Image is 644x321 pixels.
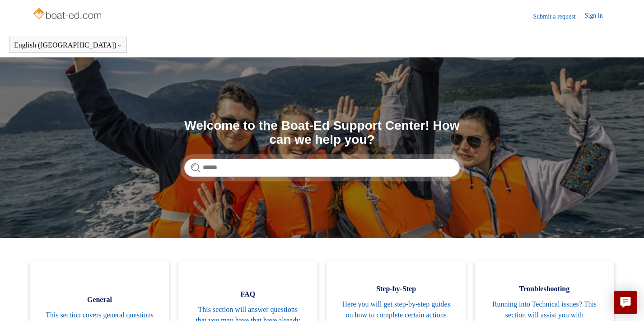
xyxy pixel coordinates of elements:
[32,5,104,24] img: Boat-Ed Help Center home page
[14,41,122,49] button: English ([GEOGRAPHIC_DATA])
[43,294,155,305] span: General
[585,11,612,22] a: Sign in
[192,289,304,300] span: FAQ
[184,159,460,177] input: Search
[533,12,585,21] a: Submit a request
[184,119,460,147] h1: Welcome to the Boat-Ed Support Center! How can we help you?
[488,283,600,294] span: Troubleshooting
[614,291,637,314] button: Live chat
[340,283,452,294] span: Step-by-Step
